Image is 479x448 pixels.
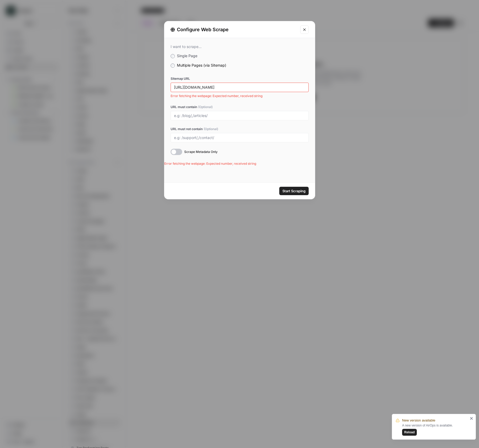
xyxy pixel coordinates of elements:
[171,54,175,58] input: Single Page
[164,161,315,166] div: Error fetching the webpage: Expected number, received string
[470,416,473,420] button: close
[174,113,305,118] input: e.g: /blog/,/articles/
[184,150,218,154] span: Scrape Metadata Only
[300,25,309,34] button: Close modal
[402,423,468,436] div: A new version of AirOps is available.
[177,63,226,67] span: Multiple Pages (via Sitemap)
[171,26,297,33] div: Configure Web Scrape
[404,430,415,435] span: Reload
[171,94,309,98] span: Error fetching the webpage: Expected number, received string
[171,44,309,49] div: I want to scrape...
[198,105,213,109] span: (Optional)
[171,76,309,81] label: Sitemap URL
[171,63,175,68] input: Multiple Pages (via Sitemap)
[279,187,309,195] button: Start Scraping
[177,54,197,58] span: Single Page
[174,135,305,140] input: e.g: /support/,/contact/
[282,188,306,194] span: Start Scraping
[171,105,309,109] label: URL must contain
[402,418,435,423] span: New version available
[174,85,305,90] input: e.g: www.example.com/sitemap.xml
[171,127,309,131] label: URL must not contain
[204,127,218,131] span: (Optional)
